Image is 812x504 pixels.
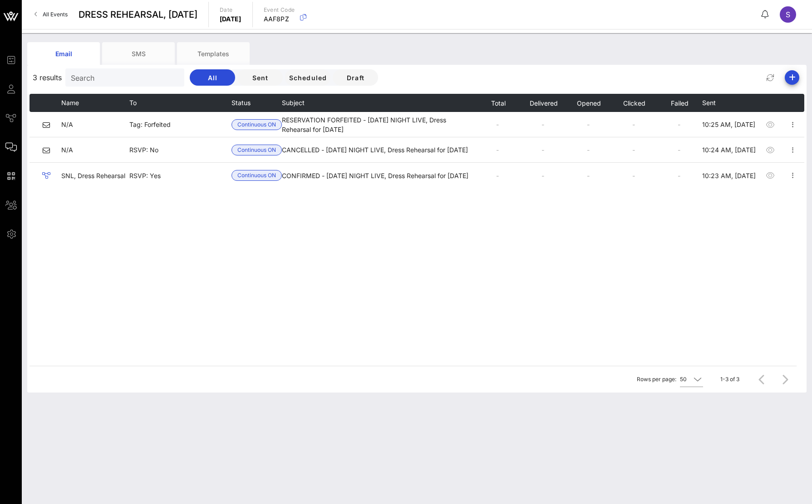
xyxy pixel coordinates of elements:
div: 50Rows per page: [680,372,703,387]
button: Clicked [623,94,645,112]
span: Name [61,99,79,107]
button: Opened [576,94,601,112]
span: 10:23 AM, [DATE] [702,172,756,179]
button: Failed [670,94,689,112]
div: SMS [102,42,175,65]
span: Sent [245,74,276,82]
span: N/A [61,146,73,154]
th: Subject [282,94,475,112]
td: CANCELLED - [DATE] NIGHT LIVE, Dress Rehearsal for [DATE] [282,137,475,163]
span: RSVP: Yes [129,172,161,179]
th: Delivered [521,94,566,112]
span: 3 results [33,72,62,83]
span: 10:24 AM, [DATE] [702,146,756,154]
span: To [129,99,137,107]
th: Sent [702,94,759,112]
span: S [786,10,790,19]
th: Clicked [611,94,657,112]
div: Rows per page: [637,366,703,393]
th: Total [475,94,521,112]
span: SNL, Dress Rehearsal [61,172,125,179]
i: email [43,147,50,154]
div: Email [27,42,100,65]
i: email [43,121,50,129]
th: Status [231,94,282,112]
span: 10:25 AM, [DATE] [702,121,755,128]
span: RSVP: No [129,146,158,154]
span: Continuous ON [237,145,276,155]
button: All [190,69,235,86]
button: Total [490,94,505,112]
span: N/A [61,121,73,128]
div: 50 [680,375,687,383]
a: All Events [29,7,73,22]
span: Opened [576,99,601,107]
span: All Events [43,11,68,18]
span: Scheduled [288,74,327,82]
span: Delivered [529,99,557,107]
th: Name [61,94,129,112]
span: All [197,74,228,82]
div: S [780,6,796,23]
span: Total [490,99,505,107]
span: Failed [670,99,689,107]
span: Continuous ON [237,120,276,130]
span: DRESS REHEARSAL, [DATE] [79,8,197,21]
span: Tag: Forfeited [129,121,171,128]
p: [DATE] [220,15,241,24]
button: Sent [237,69,283,86]
div: Templates [177,42,250,65]
th: Failed [657,94,702,112]
span: Draft [340,74,371,82]
p: Date [220,5,241,15]
button: Scheduled [285,69,330,86]
div: 1-3 of 3 [720,375,739,383]
span: Sent [702,99,716,107]
span: Status [231,99,251,107]
td: RESERVATION FORFEITED - [DATE] NIGHT LIVE, Dress Rehearsal for [DATE] [282,112,475,137]
th: To [129,94,231,112]
button: Draft [333,69,378,86]
button: Delivered [529,94,557,112]
p: Event Code [264,5,295,15]
span: Clicked [623,99,645,107]
p: AAF8PZ [264,15,295,24]
span: Subject [282,99,305,107]
th: Opened [566,94,611,112]
span: Continuous ON [237,170,276,180]
td: CONFIRMED - [DATE] NIGHT LIVE, Dress Rehearsal for [DATE] [282,163,475,188]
